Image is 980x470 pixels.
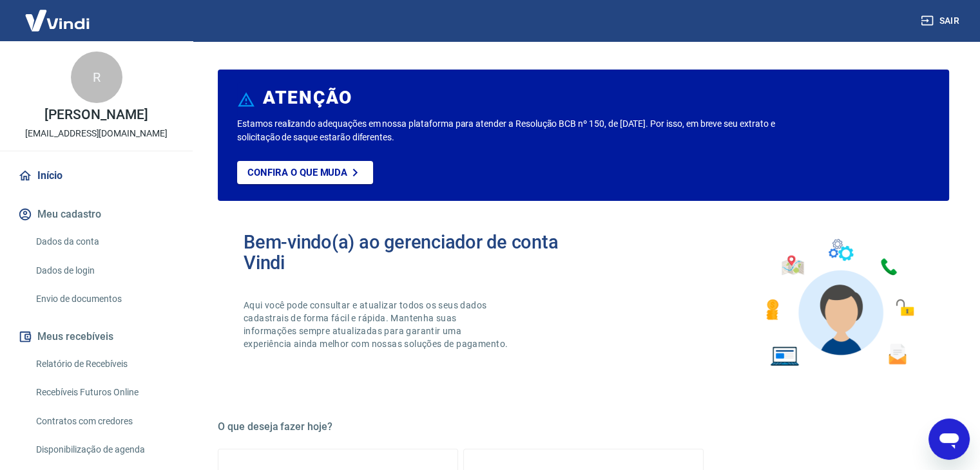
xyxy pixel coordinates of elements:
[31,229,177,255] a: Dados da conta
[237,117,791,144] p: Estamos realizando adequações em nossa plataforma para atender a Resolução BCB nº 150, de [DATE]....
[15,1,99,40] img: Vindi
[31,379,177,406] a: Recebíveis Futuros Online
[918,9,965,33] button: Sair
[218,420,949,433] h5: O que deseja fazer hoje?
[247,167,347,178] p: Confira o que muda
[15,162,177,190] a: Início
[244,232,584,273] h2: Bem-vindo(a) ao gerenciador de conta Vindi
[31,258,177,284] a: Dados de login
[754,232,923,374] img: Imagem de um avatar masculino com diversos icones exemplificando as funcionalidades do gerenciado...
[44,108,148,122] p: [PERSON_NAME]
[31,437,177,463] a: Disponibilização de agenda
[25,127,168,140] p: [EMAIL_ADDRESS][DOMAIN_NAME]
[237,161,373,184] a: Confira o que muda
[71,52,122,103] div: R
[244,299,510,350] p: Aqui você pode consultar e atualizar todos os seus dados cadastrais de forma fácil e rápida. Mant...
[263,91,352,104] h6: ATENÇÃO
[31,408,177,435] a: Contratos com credores
[15,200,177,229] button: Meu cadastro
[31,351,177,377] a: Relatório de Recebíveis
[928,418,970,460] iframe: Botão para abrir a janela de mensagens, conversa em andamento
[15,323,177,351] button: Meus recebíveis
[31,286,177,312] a: Envio de documentos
